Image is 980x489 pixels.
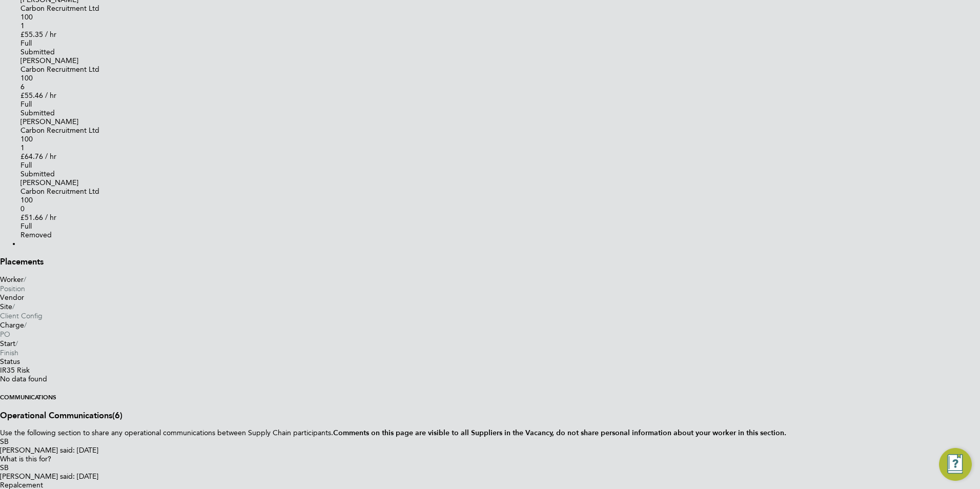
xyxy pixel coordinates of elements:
span: Carbon Recruitment Ltd [21,187,99,196]
span: [DATE] [77,472,98,481]
div: Removed [21,231,980,239]
span: [DATE] [77,446,98,455]
span: Full [21,39,32,48]
span: Carbon Recruitment Ltd [21,126,99,135]
span: £55.46 [21,91,43,100]
span: £51.66 [21,213,43,222]
span: 100 [21,13,33,22]
span: Carbon Recruitment Ltd [21,4,99,13]
span: Carbon Recruitment Ltd [21,65,99,74]
span: [PERSON_NAME] [21,56,78,65]
span: 1 [21,22,25,30]
span: / hr [45,152,56,161]
span: said: [60,446,75,455]
span: / hr [45,213,56,222]
b: Comments on this page are visible to all Suppliers in the Vacancy, do not share personal informat... [333,429,786,437]
span: / hr [45,91,56,100]
span: (6) [112,411,122,420]
span: Full [21,161,32,170]
span: 1 [21,144,25,152]
span: said: [60,472,75,481]
span: 6 [21,83,25,91]
button: Engage Resource Center [939,448,972,481]
span: / hr [45,30,56,39]
span: 100 [21,135,33,144]
div: Submitted [21,170,980,178]
div: Submitted [21,48,980,56]
span: £64.76 [21,152,43,161]
span: 100 [21,196,33,205]
span: 100 [21,74,33,83]
span: Full [21,222,32,231]
span: [PERSON_NAME] [21,117,78,126]
span: [PERSON_NAME] [21,178,78,187]
span: £55.35 [21,30,43,39]
span: 0 [21,205,25,213]
span: Full [21,100,32,109]
div: Submitted [21,109,980,117]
